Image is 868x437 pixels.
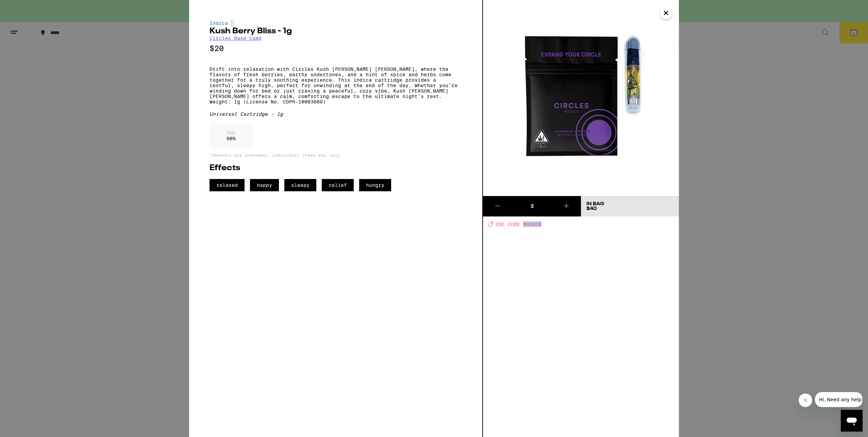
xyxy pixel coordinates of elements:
[210,66,462,104] p: Drift into relaxation with Circles Kush [PERSON_NAME] [PERSON_NAME], where the flavors of fresh b...
[799,393,812,407] iframe: Close message
[815,392,863,407] iframe: Message from company
[586,201,604,206] div: In Bag
[496,222,541,227] span: USE CODE MOON30
[581,196,679,216] button: In Bag$40
[660,7,672,19] button: Close
[210,20,462,26] div: Indica
[210,164,462,172] h2: Effects
[322,179,354,191] span: relief
[210,27,462,35] h2: Kush Berry Bliss - 1g
[210,111,462,117] div: Universal Cartridge - 1g
[250,179,279,191] span: happy
[210,179,245,191] span: relaxed
[359,179,391,191] span: hungry
[227,130,236,136] p: THC
[210,44,462,53] p: $20
[210,35,262,41] a: Circles Base Camp
[512,203,551,210] div: 2
[210,153,462,157] p: *Amounts are averages, individual items may vary.
[841,410,863,432] iframe: Button to launch messaging window
[586,206,597,211] span: $40
[4,5,49,10] span: Hi. Need any help?
[284,179,316,191] span: sleepy
[230,20,234,26] img: indicaColor.svg
[210,124,253,148] div: 90 %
